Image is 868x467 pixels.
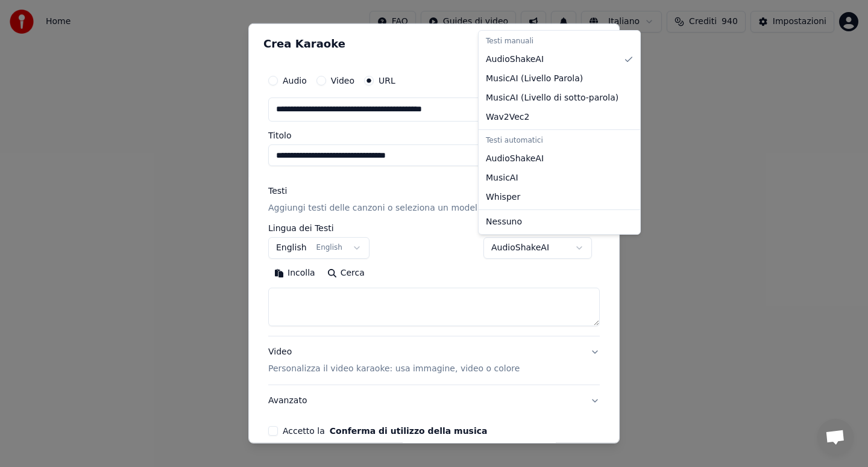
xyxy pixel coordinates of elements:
span: MusicAI ( Livello Parola ) [486,73,583,85]
span: Whisper [486,191,520,203]
span: Nessuno [486,216,522,228]
div: Testi automatici [481,132,638,149]
span: AudioShakeAI [486,54,544,66]
span: MusicAI [486,172,518,184]
div: Testi manuali [481,33,638,50]
span: MusicAI ( Livello di sotto-parola ) [486,92,618,104]
span: Wav2Vec2 [486,111,529,123]
span: AudioShakeAI [486,153,544,165]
